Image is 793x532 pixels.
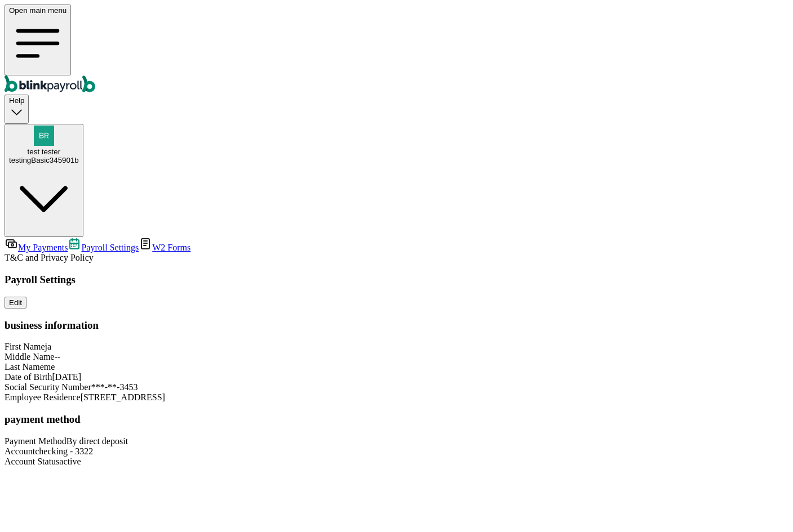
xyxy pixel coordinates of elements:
[18,243,68,252] span: My Payments
[5,413,788,426] h3: payment method
[737,478,793,532] iframe: Chat Widget
[5,446,35,456] span: Account
[5,362,44,372] span: Last Name
[5,95,29,123] button: Help
[5,372,52,382] span: Date of Birth
[5,274,788,286] h3: Payroll Settings
[5,342,45,351] span: First Name
[9,96,24,105] span: Help
[45,342,52,351] span: ja
[54,352,60,361] span: --
[81,392,165,402] span: [STREET_ADDRESS]
[152,243,191,252] span: W2 Forms
[9,156,79,164] div: testingBasic345901b
[5,5,788,95] nav: Global
[5,457,59,466] span: Account Status
[59,457,81,466] span: active
[5,319,788,332] h3: business information
[5,352,54,361] span: Middle Name
[5,253,94,262] span: and
[5,297,26,309] button: Edit
[9,298,22,307] div: Edit
[5,5,71,75] button: Open main menu
[139,243,191,252] a: W2 Forms
[52,372,81,382] span: [DATE]
[5,392,81,402] span: Employee Residence
[9,6,67,15] span: Open main menu
[28,147,61,156] span: test tester
[5,243,68,252] a: My Payments
[68,243,139,252] a: Payroll Settings
[67,436,128,446] span: By direct deposit
[5,382,91,392] span: Social Security Number
[5,436,67,446] span: Payment Method
[41,253,94,262] span: Privacy Policy
[5,124,83,238] button: test testertestingBasic345901b
[35,446,93,456] span: checking - 3322
[5,237,788,263] nav: Team Member Portal Sidebar
[81,243,139,252] span: Payroll Settings
[44,362,55,372] span: me
[5,253,23,262] span: T&C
